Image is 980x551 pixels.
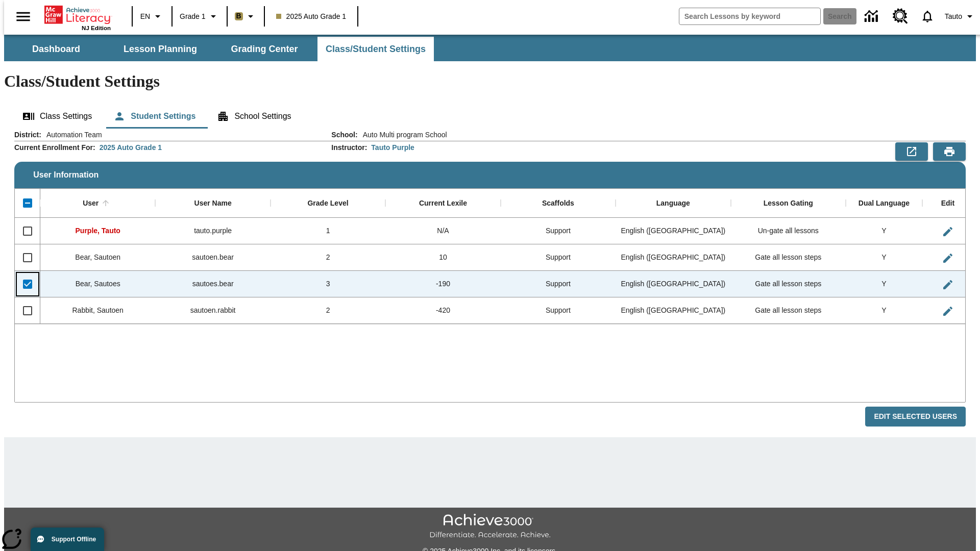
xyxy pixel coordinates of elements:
h2: District : [14,131,41,139]
div: Y [846,218,922,244]
h1: Class/Student Settings [4,72,976,91]
div: Current Lexile [419,199,467,208]
button: Export to CSV [895,142,928,161]
div: sautoen.rabbit [155,297,270,324]
button: Dashboard [5,37,107,61]
button: Class Settings [14,104,100,129]
div: 1 [271,218,385,244]
input: search field [679,8,820,24]
span: Bear, Sautoen [75,253,120,261]
a: Resource Center, Will open in new tab [887,3,914,30]
div: 2 [271,244,385,271]
span: Bear, Sautoes [76,280,120,288]
div: tauto.purple [155,218,270,244]
span: Purple, Tauto [76,227,120,235]
span: User Information [33,170,99,180]
div: Dual Language [859,199,910,208]
button: Edit User [938,274,958,295]
div: Support [501,218,616,244]
div: 2 [271,297,385,324]
a: Notifications [914,3,941,30]
div: Y [846,271,922,297]
button: Open side menu [8,2,38,32]
h2: Current Enrollment For : [14,143,95,152]
span: Rabbit, Sautoen [72,306,124,314]
span: B [236,10,241,22]
div: English (US) [616,218,730,244]
img: Achieve3000 Differentiate Accelerate Achieve [429,514,551,540]
span: EN [140,11,150,22]
div: -190 [385,271,500,297]
div: Gate all lesson steps [731,244,846,271]
span: Automation Team [41,130,102,140]
span: 2025 Auto Grade 1 [276,11,347,22]
div: Grade Level [307,199,348,208]
button: Print Preview [933,142,966,161]
div: 10 [385,244,500,271]
div: Y [846,244,922,271]
h2: Instructor : [331,143,367,152]
h2: School : [331,131,357,139]
div: -420 [385,297,500,324]
div: English (US) [616,244,730,271]
button: Edit User [938,221,958,242]
div: Y [846,297,922,324]
button: Class/Student Settings [317,37,434,61]
span: Auto Multi program School [358,130,447,140]
button: Support Offline [31,528,104,551]
div: Lesson Gating [764,199,813,208]
button: Language: EN, Select a language [136,7,168,26]
span: Support Offline [52,536,96,543]
button: Grade: Grade 1, Select a grade [176,7,224,26]
div: Class/Student Settings [14,104,966,129]
div: 3 [271,271,385,297]
span: NJ Edition [82,25,111,31]
div: Support [501,297,616,324]
a: Home [44,5,111,25]
button: Grading Center [213,37,315,61]
div: Edit [941,199,954,208]
button: Boost Class color is light brown. Change class color [231,7,261,26]
button: School Settings [209,104,299,129]
a: Data Center [859,3,887,31]
div: 2025 Auto Grade 1 [100,142,162,153]
button: Edit User [938,248,958,268]
div: sautoes.bear [155,271,270,297]
div: English (US) [616,297,730,324]
div: Gate all lesson steps [731,271,846,297]
div: Un-gate all lessons [731,218,846,244]
div: User [83,199,99,208]
div: User Name [194,199,232,208]
div: Gate all lesson steps [731,297,846,324]
div: sautoen.bear [155,244,270,271]
button: Lesson Planning [109,37,211,61]
div: SubNavbar [4,37,435,61]
div: Support [501,244,616,271]
div: Support [501,271,616,297]
span: Grade 1 [180,11,206,22]
div: Scaffolds [542,199,574,208]
button: Edit User [938,301,958,321]
div: Tauto Purple [371,142,414,153]
button: Student Settings [105,104,204,129]
span: Tauto [945,11,962,22]
div: N/A [385,218,500,244]
button: Profile/Settings [941,7,980,26]
div: User Information [14,130,966,427]
div: Home [44,4,111,31]
div: SubNavbar [4,35,976,61]
div: Language [656,199,690,208]
div: English (US) [616,271,730,297]
button: Edit Selected Users [865,407,966,427]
